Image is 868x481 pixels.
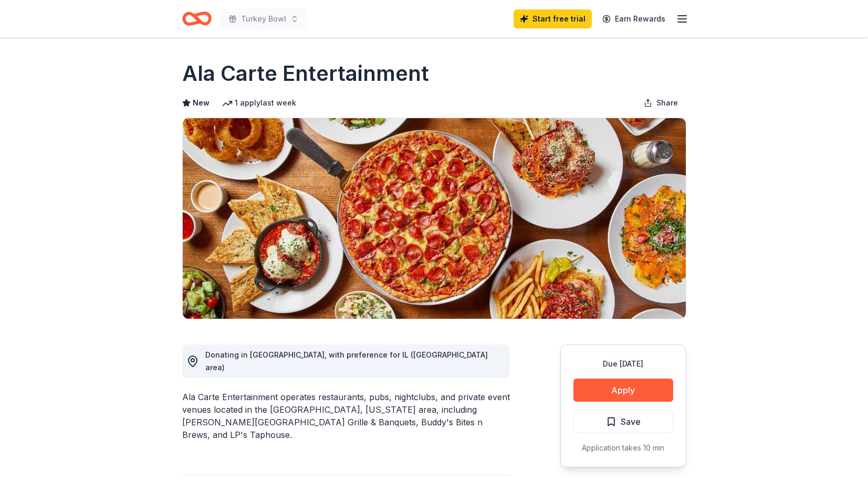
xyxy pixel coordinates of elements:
button: Share [635,92,686,113]
h1: Ala Carte Entertainment [182,59,429,88]
div: 1 apply last week [222,97,296,109]
span: Turkey Bowl [241,13,286,25]
button: Save [573,410,673,433]
a: Start free trial [514,9,592,28]
span: Share [656,97,678,109]
span: New [193,97,210,109]
a: Home [182,6,212,31]
div: Application takes 10 min [573,442,673,454]
a: Earn Rewards [596,9,672,28]
div: Ala Carte Entertainment operates restaurants, pubs, nightclubs, and private event venues located ... [182,391,510,441]
div: Due [DATE] [573,358,673,370]
button: Apply [573,379,673,402]
span: Donating in [GEOGRAPHIC_DATA], with preference for IL ([GEOGRAPHIC_DATA] area) [205,350,488,372]
img: Image for Ala Carte Entertainment [183,118,686,319]
button: Turkey Bowl [220,8,307,29]
span: Save [621,415,641,428]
